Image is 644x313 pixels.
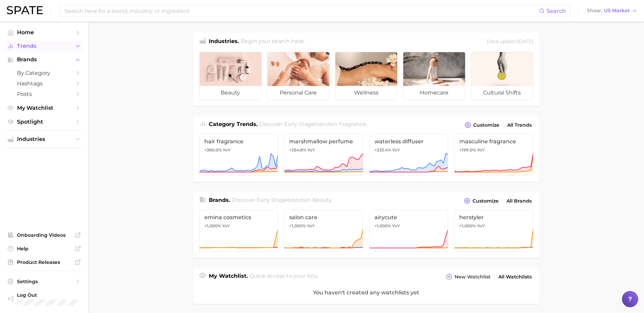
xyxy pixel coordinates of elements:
span: YoY [392,147,400,153]
span: +254.8% [289,147,306,152]
a: All Watchlists [497,272,533,281]
span: herstyler [459,214,528,221]
a: masculine fragrance+199.0% YoY [454,134,533,176]
span: beauty [200,86,261,100]
span: Trends [17,43,71,49]
span: YoY [477,223,485,229]
span: US Market [604,9,630,13]
a: waterless diffuser+233.4% YoY [369,134,448,176]
a: Spotlight [5,117,83,127]
span: Onboarding Videos [17,232,71,238]
a: marshmallow perfume+254.8% YoY [284,134,363,176]
span: Show [587,9,602,13]
span: by Category [17,70,71,76]
span: Brands [17,57,71,63]
span: Customize [473,122,499,128]
a: Onboarding Videos [5,230,83,240]
a: herstyler>1,000% YoY [454,210,533,252]
a: salon care>1,000% YoY [284,210,363,252]
div: Data update: [DATE] [487,37,533,46]
a: Help [5,244,83,254]
a: Posts [5,89,83,99]
span: personal care [268,86,329,100]
a: personal care [267,52,330,100]
span: >1,000% [459,223,476,228]
span: Hashtags [17,80,71,87]
span: Home [17,29,71,36]
a: wellness [335,52,398,100]
span: Posts [17,91,71,97]
span: Settings [17,278,71,285]
span: >1,000% [289,223,306,228]
button: Customize [462,196,500,206]
span: Discover Early Stage trends in . [259,121,367,127]
a: hair fragrance+380.0% YoY [199,134,278,176]
span: >1,000% [374,223,391,228]
span: YoY [307,223,315,229]
span: All Trends [507,122,532,128]
span: fragrance [339,121,366,127]
span: masculine fragrance [459,138,528,145]
span: YoY [223,147,231,153]
a: beauty [199,52,262,100]
a: Settings [5,276,83,287]
img: SPATE [7,6,43,14]
input: Search here for a brand, industry, or ingredient [64,5,539,17]
button: ShowUS Market [585,6,639,15]
a: homecare [403,52,465,100]
span: YoY [392,223,400,229]
span: marshmallow perfume [289,138,358,145]
span: Brands . [209,197,230,203]
button: Trends [5,41,83,51]
span: hair fragrance [204,138,273,145]
span: Category Trends . [209,121,258,127]
span: emina cosmetics [204,214,273,221]
span: Discover Early Stage brands in . [232,197,332,203]
span: Product Releases [17,259,71,265]
span: New Watchlist [455,274,491,280]
a: emina cosmetics>1,000% YoY [199,210,278,252]
span: +199.0% [459,147,476,152]
span: Customize [473,198,499,204]
span: Industries [17,136,71,142]
a: Home [5,27,83,38]
div: You haven't created any watchlists yet [193,281,539,304]
span: waterless diffuser [374,138,443,145]
span: Spotlight [17,119,71,125]
span: +380.0% [204,147,222,152]
a: cultural shifts [471,52,533,100]
span: Help [17,246,71,252]
a: Hashtags [5,78,83,89]
button: New Watchlist [444,272,492,281]
button: Customize [463,120,501,130]
span: >1,000% [204,223,221,228]
button: Industries [5,134,83,144]
h2: Quick access to your lists. [250,272,318,281]
a: All Trends [505,121,533,130]
a: My Watchlist [5,103,83,113]
span: YoY [307,147,315,153]
span: YoY [477,147,485,153]
span: My Watchlist [17,105,71,111]
span: All Watchlists [498,274,532,280]
h1: Industries. [209,37,239,46]
span: salon care [289,214,358,221]
a: All Brands [505,196,533,206]
a: airycute>1,000% YoY [369,210,448,252]
span: airycute [374,214,443,221]
span: homecare [403,86,465,100]
span: beauty [312,197,331,203]
a: Product Releases [5,257,83,267]
span: All Brands [507,198,532,204]
span: wellness [335,86,397,100]
span: Search [547,8,566,14]
span: YoY [222,223,230,229]
a: Log out. Currently logged in with e-mail kathy.seremetis@loreal.com. [5,290,83,308]
span: cultural shifts [471,86,533,100]
button: Brands [5,55,83,65]
span: +233.4% [374,147,391,152]
h2: Begin your search here. [241,37,305,46]
a: by Category [5,68,83,78]
span: Log Out [17,292,84,298]
h1: My Watchlist. [209,272,248,281]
